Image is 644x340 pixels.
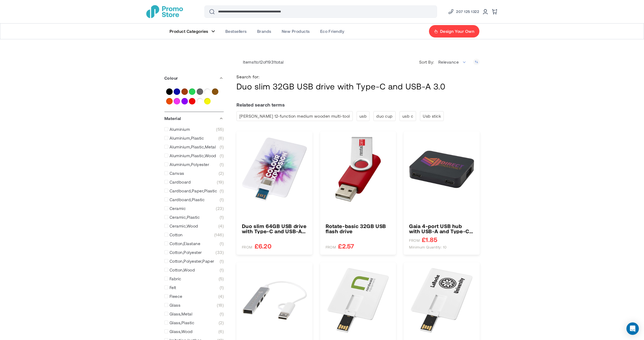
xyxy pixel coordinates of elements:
[320,29,344,34] span: Eco Friendly
[164,320,224,325] a: Glass,Plastic 2
[216,127,224,132] span: 55
[409,245,447,250] span: Minimum quantity: 10
[164,241,224,246] a: Cotton,Elastane 1
[218,329,224,334] span: 6
[204,88,211,95] a: Multi
[164,127,224,132] a: Aluminium 55
[236,111,353,121] a: Anderson 12-function medium wooden multi-tool
[164,223,224,229] a: Ceramic,Wood 4
[189,98,195,104] a: Red
[626,322,639,335] div: Open Intercom Messenger
[170,276,181,281] span: Fabric
[267,59,275,64] span: 1931
[170,285,176,290] span: Felt
[170,162,209,167] span: Aluminium,Polyester
[164,162,224,167] a: Aluminium,Polyester 1
[204,98,211,104] a: Yellow
[164,259,224,264] a: Cotton,Polyester,Paper 1
[174,88,180,95] a: Blue
[220,259,224,264] span: 1
[422,236,437,243] span: £1.85
[456,9,479,15] span: 207 125 1322
[429,25,480,38] a: Design Your Own
[252,24,277,39] a: Brands
[254,59,255,64] span: 1
[326,268,391,333] img: Slim card-shaped 2GB USB flash drive
[170,144,216,149] span: Aluminium,Plastic,Metal
[409,137,474,202] img: Gaia 4-port USB hub with USB-A and Type-C output and dual input - made from recycled plastic
[409,223,474,234] a: Gaia 4-port USB hub with USB-A and Type-C output and dual input - made from recycled plastic
[473,59,480,65] a: Set Ascending Direction
[170,153,216,158] span: Aluminium,Plastic,Wood
[170,127,190,132] span: Aluminium
[448,9,479,15] a: Phone
[170,206,186,211] span: Ceramic
[326,245,336,250] span: FROM
[409,268,474,333] img: Slim card-shaped 4GB USB flash drive
[164,188,224,193] a: Cardboard,Paper,Plastic 1
[236,102,480,107] dt: Related search terms
[216,250,224,255] span: 33
[164,232,224,237] a: Cotton 146
[435,57,469,67] span: Relevance
[166,98,173,104] a: Orange
[326,223,391,234] a: Rotate-basic 32GB USB flash drive
[164,153,224,158] a: Aluminium,Plastic,Wood 1
[164,215,224,220] a: Ceramic,Plastic 1
[164,112,224,125] div: Material
[220,267,224,273] span: 1
[164,267,224,273] a: Cotton,Wood 1
[257,29,271,34] span: Brands
[440,29,474,34] span: Design Your Own
[170,320,194,325] span: Glass,Plastic
[236,59,284,65] p: Items to of total
[164,197,224,202] a: Cardboard,Plastic 1
[146,5,183,18] a: store logo
[164,303,224,308] a: Glass 18
[164,24,220,39] a: Product Categories
[225,29,247,34] span: Bestsellers
[420,111,444,121] a: Usb stick
[164,311,224,316] a: Glass,Metal 1
[170,267,195,273] span: Cotton,Wood
[170,197,205,202] span: Cardboard,Plastic
[220,162,224,167] span: 1
[220,197,224,202] span: 1
[164,171,224,176] a: Canvas 2
[170,241,200,246] span: Cotton,Elastane
[218,223,224,229] span: 4
[197,88,203,95] a: Grey
[164,72,224,85] div: Colour
[197,98,203,104] a: White
[242,137,307,202] img: Duo slim 64GB USB drive with Type-C and USB-A 3.0
[164,144,224,149] a: Aluminium,Plastic,Metal 1
[419,59,435,65] label: Sort By
[220,153,224,158] span: 1
[146,5,183,18] img: Promotional Merchandise
[219,171,224,176] span: 2
[409,238,420,243] span: FROM
[282,29,310,34] span: New Products
[242,223,307,234] a: Duo slim 64GB USB drive with Type-C and USB-A 3.0
[206,5,218,18] button: Search
[170,250,202,255] span: Cotton,Polyester
[338,243,354,249] span: £2.57
[220,24,252,39] a: Bestsellers
[212,88,218,95] a: Natural
[189,88,195,95] a: Green
[315,24,350,39] a: Eco Friendly
[438,59,459,64] span: Relevance
[373,111,395,121] a: duo cup
[166,88,173,95] a: Black
[170,232,183,237] span: Cotton
[220,285,224,290] span: 1
[170,259,214,264] span: Cotton,Polyester,Paper
[255,243,272,249] span: £6.20
[170,294,182,299] span: Fleece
